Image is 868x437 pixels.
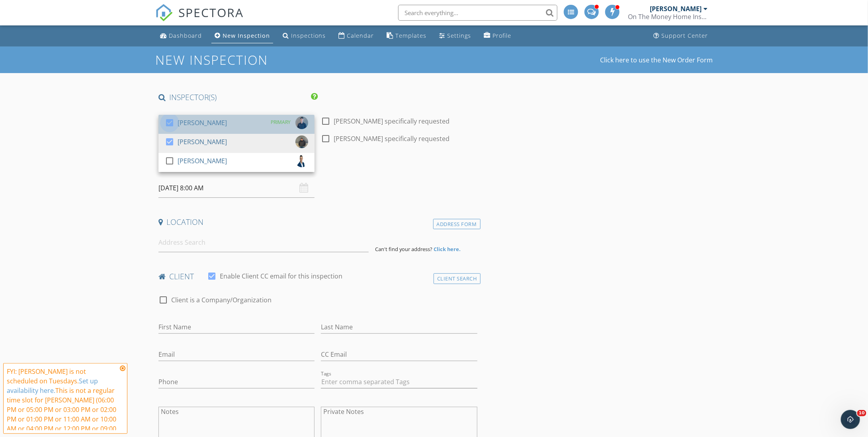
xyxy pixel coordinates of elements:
a: Click here to use the New Order Form [600,57,713,63]
img: 7fb59924f1c54baeac1e5d87020d0ad0.jpeg [295,116,308,129]
img: img_9925.jpeg [295,135,308,148]
a: Dashboard [157,29,205,43]
a: Inspections [280,29,329,43]
div: Calendar [347,32,374,39]
input: Search everything... [398,5,557,21]
a: Settings [436,29,474,43]
strong: Click here. [434,246,461,253]
div: On The Money Home Inspection Services Ltd. [628,13,708,21]
a: SPECTORA [155,11,244,27]
label: [PERSON_NAME] specifically requested [334,135,450,143]
div: Support Center [661,32,708,39]
div: [PERSON_NAME] [650,5,702,13]
div: Profile [493,32,511,39]
div: Client Search [434,273,481,284]
div: Address Form [433,219,481,230]
div: Inspections [291,32,326,39]
label: [PERSON_NAME] specifically requested [334,117,450,125]
h4: client [158,271,477,282]
span: 10 [857,410,866,416]
h1: New Inspection [155,53,332,67]
div: PRIMARY [271,116,291,128]
img: keeton_mueller08_web_r.jpeg [295,155,308,167]
label: Client is a Company/Organization [171,296,272,304]
a: Support Center [650,29,711,43]
h4: INSPECTOR(S) [158,92,318,102]
a: Company Profile [481,29,514,43]
span: Can't find your address? [375,246,432,253]
div: [PERSON_NAME] [178,155,227,167]
a: Templates [383,29,430,43]
div: [PERSON_NAME] [178,135,227,148]
div: Templates [395,32,426,39]
label: Enable Client CC email for this inspection [220,272,342,280]
div: [PERSON_NAME] [178,116,227,129]
input: Select date [158,178,315,198]
h4: Location [158,217,477,227]
input: Address Search [158,233,369,252]
iframe: Intercom live chat [841,410,860,429]
a: Calendar [335,29,377,43]
img: The Best Home Inspection Software - Spectora [155,4,173,21]
div: Settings [447,32,471,39]
h4: Date/Time [158,162,477,173]
a: New Inspection [211,29,273,43]
div: Dashboard [169,32,202,39]
div: New Inspection [223,32,270,39]
span: SPECTORA [178,4,244,21]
